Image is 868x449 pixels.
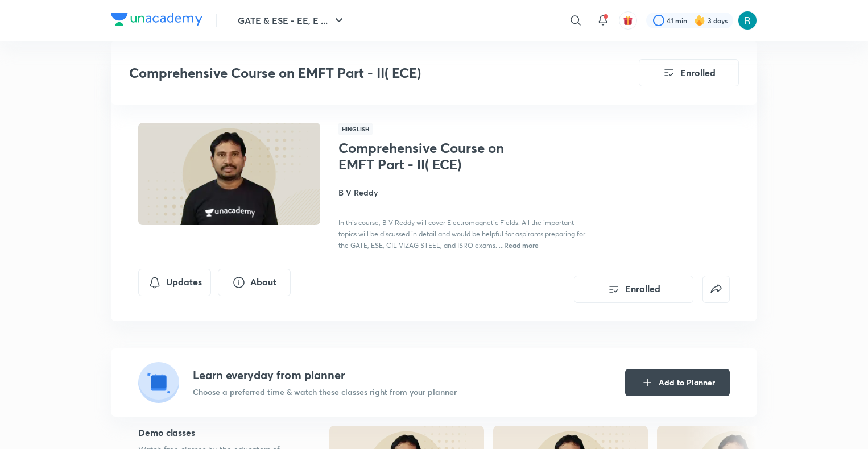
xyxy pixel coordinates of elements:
[639,59,739,86] button: Enrolled
[338,186,593,198] h4: B V Reddy
[738,11,757,30] img: AaDeeTri
[623,15,633,26] img: avatar
[625,369,730,396] button: Add to Planner
[574,276,693,303] button: Enrolled
[129,65,574,81] h3: Comprehensive Course on EMFT Part - II( ECE)
[231,9,353,32] button: GATE & ESE - EE, E ...
[504,240,539,250] span: Read more
[338,218,585,250] span: In this course, B V Reddy will cover Electromagnetic Fields. All the important topics will be dis...
[193,386,457,398] p: Choose a preferred time & watch these classes right from your planner
[694,15,705,26] img: streak
[338,140,524,173] h1: Comprehensive Course on EMFT Part - II( ECE)
[218,269,291,296] button: About
[338,123,373,135] span: Hinglish
[138,426,293,439] h5: Demo classes
[619,11,637,30] button: avatar
[111,13,202,29] a: Company Logo
[193,367,457,384] h4: Learn everyday from planner
[111,13,202,26] img: Company Logo
[702,276,730,303] button: false
[137,122,322,226] img: Thumbnail
[138,269,211,296] button: Updates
